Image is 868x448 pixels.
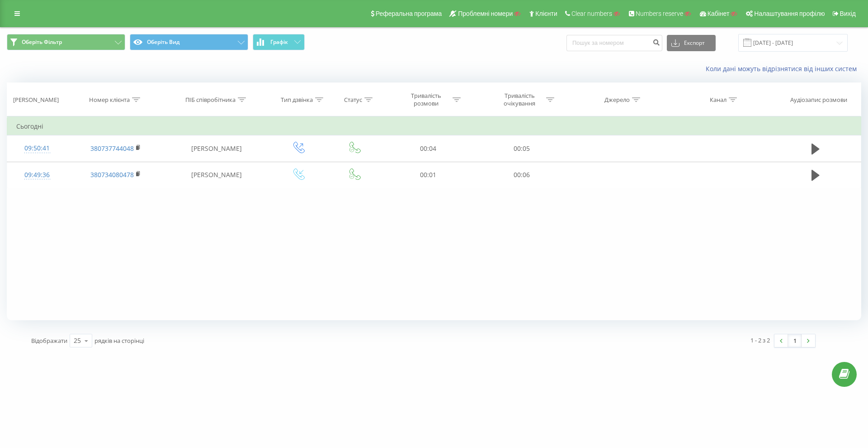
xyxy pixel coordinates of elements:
td: 00:01 [382,162,475,188]
div: ПІБ співробітника [185,96,236,104]
div: 09:49:36 [16,166,58,184]
a: 380737744048 [90,144,134,153]
a: Коли дані можуть відрізнятися вiд інших систем [706,64,861,73]
td: 00:05 [475,135,569,162]
span: Оберіть Фільтр [22,39,62,46]
div: [PERSON_NAME] [13,96,59,104]
span: Numbers reserve [636,10,683,17]
span: Вихід [840,10,856,17]
div: Тип дзвінка [281,96,313,104]
span: Клієнти [535,10,557,17]
div: Канал [710,96,726,104]
span: рядків на сторінці [94,337,144,345]
div: Номер клієнта [89,96,130,104]
div: Тривалість розмови [402,92,450,107]
div: Статус [344,96,362,104]
div: Аудіозапис розмови [790,96,847,104]
span: Clear numbers [571,10,612,17]
span: Реферальна програма [376,10,442,17]
td: [PERSON_NAME] [164,162,269,188]
span: Графік [270,39,288,45]
div: 25 [74,336,81,345]
div: 09:50:41 [16,140,58,157]
div: 1 - 2 з 2 [750,336,770,345]
button: Оберіть Фільтр [7,34,125,50]
td: Сьогодні [7,117,861,135]
span: Налаштування профілю [754,10,825,17]
span: Кабінет [708,10,730,17]
div: Джерело [604,96,630,104]
a: 1 [788,334,802,347]
div: Тривалість очікування [495,92,544,107]
td: 00:06 [475,162,569,188]
td: 00:04 [382,135,475,162]
button: Графік [253,34,305,50]
td: [PERSON_NAME] [164,135,269,162]
a: 380734080478 [90,170,134,179]
button: Оберіть Вид [130,34,248,50]
span: Відображати [31,337,67,345]
button: Експорт [667,35,716,51]
span: Проблемні номери [458,10,513,17]
input: Пошук за номером [566,35,662,51]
